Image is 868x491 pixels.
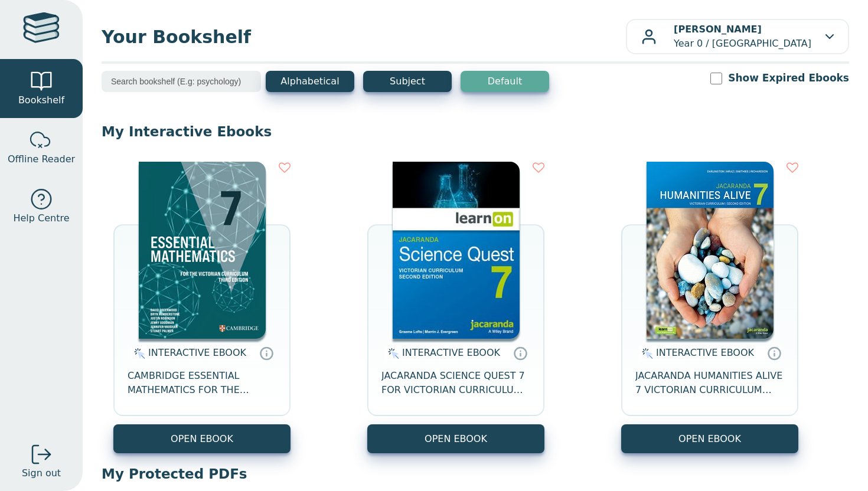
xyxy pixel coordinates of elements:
img: 429ddfad-7b91-e911-a97e-0272d098c78b.jpg [647,162,774,339]
a: Interactive eBooks are accessed online via the publisher’s portal. They contain interactive resou... [513,346,527,360]
span: INTERACTIVE EBOOK [402,347,500,358]
a: Interactive eBooks are accessed online via the publisher’s portal. They contain interactive resou... [259,346,273,360]
span: Your Bookshelf [102,24,626,50]
span: CAMBRIDGE ESSENTIAL MATHEMATICS FOR THE VICTORIAN CURRICULUM YEAR 7 EBOOK 3E [128,369,276,397]
p: My Interactive Ebooks [102,123,849,140]
button: [PERSON_NAME]Year 0 / [GEOGRAPHIC_DATA] [626,19,849,54]
button: Default [461,71,549,92]
button: Subject [363,71,452,92]
p: Year 0 / [GEOGRAPHIC_DATA] [674,22,811,51]
button: OPEN EBOOK [621,424,798,453]
span: Offline Reader [8,152,75,166]
p: My Protected PDFs [102,465,849,483]
button: OPEN EBOOK [367,424,544,453]
img: 329c5ec2-5188-ea11-a992-0272d098c78b.jpg [393,162,520,339]
span: Sign out [22,466,61,480]
button: OPEN EBOOK [113,424,291,453]
input: Search bookshelf (E.g: psychology) [102,71,261,92]
label: Show Expired Ebooks [728,71,849,86]
a: Interactive eBooks are accessed online via the publisher’s portal. They contain interactive resou... [767,346,781,360]
span: INTERACTIVE EBOOK [656,347,754,358]
img: interactive.svg [638,346,653,361]
img: interactive.svg [130,346,145,361]
span: JACARANDA SCIENCE QUEST 7 FOR VICTORIAN CURRICULUM LEARNON 2E EBOOK [381,369,530,397]
span: JACARANDA HUMANITIES ALIVE 7 VICTORIAN CURRICULUM LEARNON EBOOK 2E [635,369,784,397]
b: [PERSON_NAME] [674,24,762,35]
span: Bookshelf [18,93,64,107]
button: Alphabetical [266,71,354,92]
img: interactive.svg [384,346,399,361]
span: Help Centre [13,211,69,225]
img: a4cdec38-c0cf-47c5-bca4-515c5eb7b3e9.png [139,162,266,339]
span: INTERACTIVE EBOOK [148,347,246,358]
